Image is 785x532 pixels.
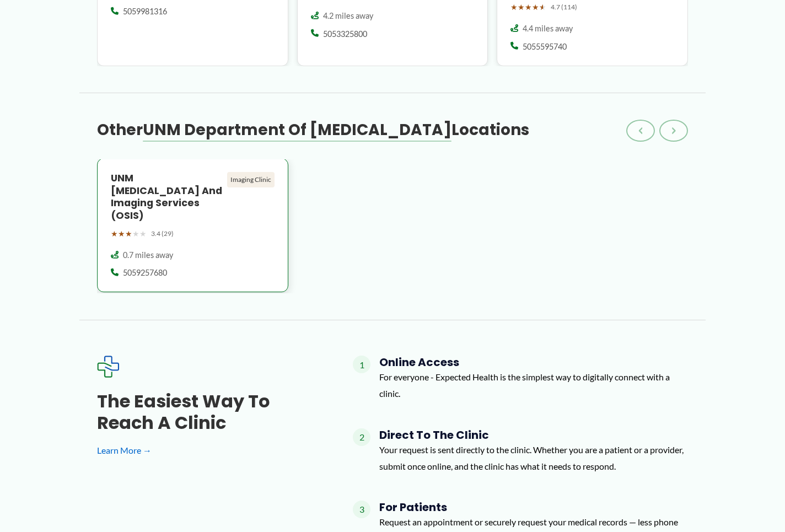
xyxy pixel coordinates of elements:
span: 5059981316 [123,6,167,17]
p: For everyone - Expected Health is the simplest way to digitally connect with a clinic. [379,369,688,401]
span: 0.7 miles away [123,250,173,261]
span: ★ [125,227,132,241]
p: Your request is sent directly to the clinic. Whether you are a patient or a provider, submit once... [379,442,688,474]
span: ★ [132,227,139,241]
span: 2 [353,428,370,446]
span: ★ [118,227,125,241]
span: ‹ [638,124,643,137]
h3: Other Locations [97,120,529,140]
span: ★ [139,227,147,241]
div: Imaging Clinic [227,172,275,187]
button: › [659,120,688,142]
span: 5059257680 [123,267,167,278]
span: UNM Department of [MEDICAL_DATA] [143,119,451,141]
a: Learn More → [97,442,318,459]
button: ‹ [626,120,655,142]
a: UNM [MEDICAL_DATA] and Imaging Services (OSIS) Imaging Clinic ★★★★★ 3.4 (29) 0.7 miles away 50592... [97,159,288,294]
span: ★ [111,227,118,241]
img: Expected Healthcare Logo [97,356,119,378]
span: 1 [353,356,370,373]
h4: For Patients [379,501,688,514]
span: 4.4 miles away [523,23,573,34]
span: 5053325800 [323,29,367,40]
h4: Online Access [379,356,688,369]
span: 5055595740 [523,41,567,52]
h4: UNM [MEDICAL_DATA] and Imaging Services (OSIS) [111,172,223,222]
span: 3 [353,501,370,518]
span: 4.7 (114) [551,1,577,13]
span: 4.2 miles away [323,10,373,22]
span: 3.4 (29) [151,228,174,240]
span: › [671,124,676,137]
h3: The Easiest Way to Reach a Clinic [97,391,318,433]
h4: Direct to the Clinic [379,428,688,442]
